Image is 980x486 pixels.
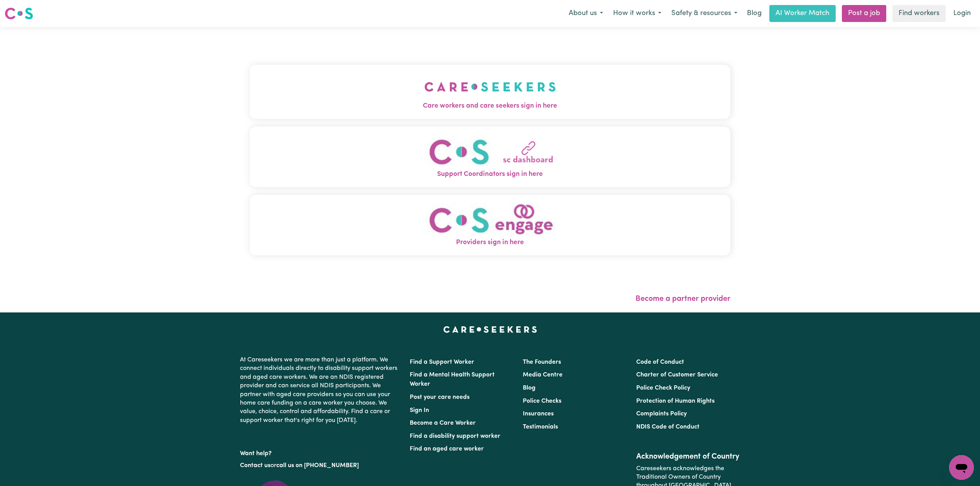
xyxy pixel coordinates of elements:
a: Blog [742,5,766,22]
a: Find an aged care worker [410,446,484,452]
a: Police Check Policy [636,385,690,391]
button: How it works [608,5,666,22]
img: Careseekers logo [5,7,33,20]
a: Become a partner provider [635,295,730,303]
a: Charter of Customer Service [636,372,718,378]
a: Careseekers home page [443,326,537,332]
a: Find a Support Worker [410,359,474,365]
a: NDIS Code of Conduct [636,424,700,430]
a: Careseekers logo [5,5,33,22]
a: The Founders [523,359,561,365]
a: Blog [523,385,536,391]
button: Providers sign in here [250,195,730,255]
p: Want help? [240,446,400,458]
a: Sign In [410,407,429,413]
a: Complaints Policy [636,411,687,417]
button: About us [564,5,608,22]
h2: Acknowledgement of Country [636,452,740,461]
a: Protection of Human Rights [636,398,715,404]
button: Safety & resources [666,5,742,22]
button: Care workers and care seekers sign in here [250,65,730,119]
a: Media Centre [523,372,563,378]
a: Find a Mental Health Support Worker [410,372,495,387]
a: Become a Care Worker [410,420,476,426]
a: Insurances [523,411,554,417]
a: Contact us [240,462,270,469]
p: or [240,458,400,473]
p: At Careseekers we are more than just a platform. We connect individuals directly to disability su... [240,353,400,428]
a: Testimonials [523,424,558,430]
iframe: Button to launch messaging window [949,455,974,480]
button: Support Coordinators sign in here [250,127,730,187]
a: Find a disability support worker [410,433,500,439]
span: Support Coordinators sign in here [250,169,730,179]
a: Code of Conduct [636,359,684,365]
span: Providers sign in here [250,238,730,248]
a: Find workers [892,5,946,22]
a: Post your care needs [410,394,470,400]
a: Post a job [842,5,886,22]
a: Police Checks [523,398,561,404]
span: Care workers and care seekers sign in here [250,101,730,111]
a: call us on [PHONE_NUMBER] [276,462,359,469]
a: AI Worker Match [769,5,836,22]
a: Login [949,5,975,22]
